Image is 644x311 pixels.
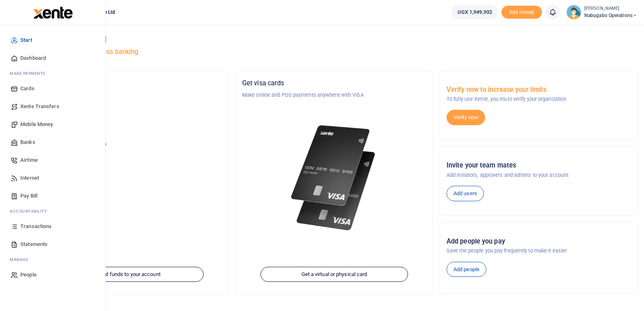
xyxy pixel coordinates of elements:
[20,54,46,62] span: Dashboard
[7,151,99,169] a: Airtime
[242,79,426,87] h5: Get visa cards
[7,266,99,284] a: People
[451,5,498,20] a: UGX 1,949,932
[20,192,37,200] span: Pay Bill
[7,217,99,235] a: Transactions
[16,208,47,214] span: countability
[7,133,99,151] a: Banks
[584,12,637,19] span: Nabugabo operations
[38,91,222,99] p: Namirembe Guest House Ltd
[31,48,637,56] h5: Welcome to better business banking
[31,35,637,44] h4: Hello [PERSON_NAME]
[7,169,99,187] a: Internet
[7,187,99,205] a: Pay Bill
[242,91,426,99] p: Make online and POS payments anywhere with VISA
[7,49,99,67] a: Dashboard
[38,123,222,131] p: Nabugabo operations
[20,240,48,248] span: Statements
[458,8,492,16] span: UGX 1,949,932
[447,171,631,179] p: Add initiators, approvers and admins to your account
[447,161,631,170] h5: Invite your team mates
[501,9,542,15] a: Add money
[56,267,204,282] a: Add funds to your account
[447,110,485,125] a: Verify now
[7,98,99,115] a: Xente Transfers
[20,156,38,164] span: Airtime
[20,222,52,231] span: Transactions
[20,138,35,146] span: Banks
[7,253,99,266] li: M
[7,31,99,49] a: Start
[7,205,99,217] li: Ac
[38,151,222,159] h5: UGX 1,949,932
[20,102,59,111] span: Xente Transfers
[447,95,631,103] p: To fully use Xente, you must verify your organization
[260,267,408,282] a: Get a virtual or physical card
[288,119,380,237] img: xente-_physical_cards.png
[7,235,99,253] a: Statements
[38,141,222,149] p: Your current account balance
[14,257,29,263] span: anage
[447,247,631,255] p: Save the people you pay frequently to make it easier
[7,115,99,133] a: Mobile Money
[448,5,501,20] li: Wallet ballance
[7,67,99,80] li: M
[566,5,637,20] a: profile-user [PERSON_NAME] Nabugabo operations
[14,70,46,76] span: ake Payments
[566,5,581,20] img: profile-user
[20,36,32,44] span: Start
[20,271,37,279] span: People
[447,237,631,246] h5: Add people you pay
[447,86,631,94] h5: Verify now to increase your limits
[20,85,35,93] span: Cards
[38,111,222,119] h5: Account
[38,79,222,87] h5: Organization
[20,174,39,182] span: Internet
[501,6,542,19] li: Toup your wallet
[447,262,486,277] a: Add people
[33,9,73,15] a: logo-small logo-large logo-large
[20,120,53,128] span: Mobile Money
[447,186,484,201] a: Add users
[584,5,637,12] small: [PERSON_NAME]
[33,7,73,19] img: logo-large
[7,80,99,98] a: Cards
[501,6,542,19] span: Add money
